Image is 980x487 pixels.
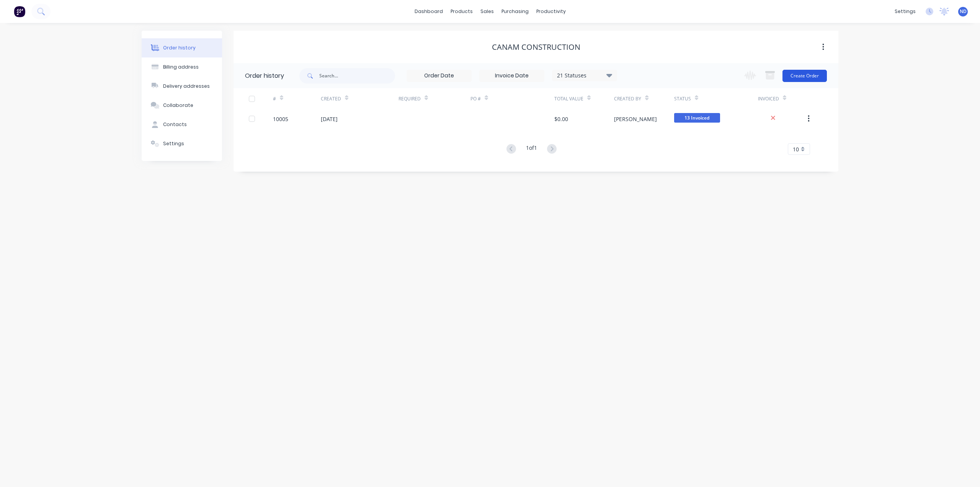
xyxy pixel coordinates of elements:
[273,115,288,123] div: 10005
[163,121,187,128] div: Contacts
[142,77,222,96] button: Delivery addresses
[532,6,570,17] div: productivity
[399,88,470,109] div: Required
[498,6,532,17] div: purchasing
[321,115,338,123] div: [DATE]
[447,6,477,17] div: products
[674,88,758,109] div: Status
[321,95,341,102] div: Created
[793,145,799,153] span: 10
[470,95,481,102] div: PO #
[163,102,193,109] div: Collaborate
[552,71,617,80] div: 21 Statuses
[163,44,196,51] div: Order history
[142,57,222,77] button: Billing address
[477,6,498,17] div: sales
[142,96,222,115] button: Collaborate
[273,95,276,102] div: #
[526,144,537,155] div: 1 of 1
[891,6,920,17] div: settings
[273,88,321,109] div: #
[554,88,614,109] div: Total Value
[554,95,583,102] div: Total Value
[319,68,395,84] input: Search...
[399,95,421,102] div: Required
[163,64,199,71] div: Billing address
[554,115,568,123] div: $0.00
[480,70,544,82] input: Invoice Date
[614,115,657,123] div: [PERSON_NAME]
[163,83,210,90] div: Delivery addresses
[321,88,399,109] div: Created
[470,88,554,109] div: PO #
[245,71,284,80] div: Order history
[674,95,691,102] div: Status
[142,134,222,153] button: Settings
[411,6,447,17] a: dashboard
[614,95,641,102] div: Created By
[407,70,471,82] input: Order Date
[14,6,25,17] img: Factory
[492,43,580,52] div: Canam Construction
[674,113,720,123] span: 13 Invoiced
[758,88,806,109] div: Invoiced
[163,140,184,147] div: Settings
[142,38,222,57] button: Order history
[960,8,967,15] span: ND
[614,88,674,109] div: Created By
[142,115,222,134] button: Contacts
[758,95,779,102] div: Invoiced
[782,70,827,82] button: Create Order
